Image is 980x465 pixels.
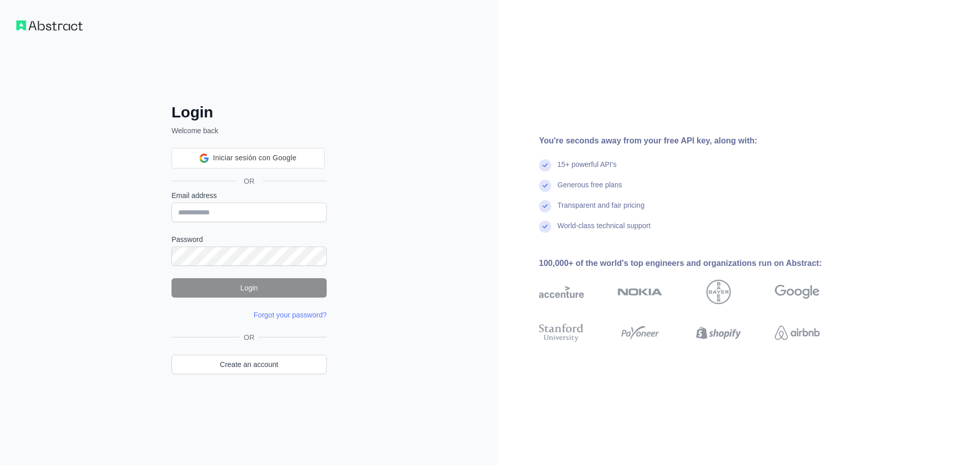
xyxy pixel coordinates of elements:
[618,280,663,304] img: nokia
[696,322,741,344] img: shopify
[539,159,551,172] img: check mark
[557,180,622,200] div: Generous free plans
[618,322,663,344] img: payoneer
[775,280,820,304] img: google
[539,200,551,212] img: check mark
[213,153,296,163] span: Iniciar sesión con Google
[254,311,327,319] a: Forgot your password?
[539,257,852,270] div: 100,000+ of the world's top engineers and organizations run on Abstract:
[557,200,645,221] div: Transparent and fair pricing
[16,20,83,31] img: Workflow
[539,221,551,233] img: check mark
[539,322,584,344] img: stanford university
[171,190,327,201] label: Email address
[171,103,327,121] h2: Login
[706,280,731,304] img: bayer
[171,126,327,136] p: Welcome back
[240,332,259,342] span: OR
[539,180,551,192] img: check mark
[775,322,820,344] img: airbnb
[557,221,651,241] div: World-class technical support
[171,278,327,298] button: Login
[236,176,263,186] span: OR
[171,148,325,168] div: Iniciar sesión con Google
[171,234,327,244] label: Password
[539,135,852,147] div: You're seconds away from your free API key, along with:
[171,355,327,374] a: Create an account
[539,280,584,304] img: accenture
[557,159,617,180] div: 15+ powerful API's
